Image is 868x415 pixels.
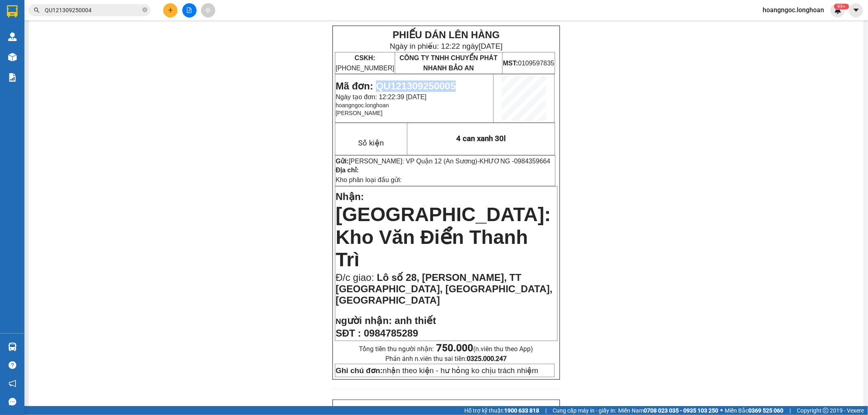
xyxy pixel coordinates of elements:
[336,102,389,109] span: hoangngoc.longhoan
[789,406,791,415] span: |
[3,49,123,60] span: Mã đơn: QU121309250005
[456,134,506,143] span: 4 can xanh 30l
[57,4,164,15] strong: PHIẾU DÁN LÊN HÀNG
[186,7,192,13] span: file-add
[644,407,718,414] strong: 0708 023 035 - 0935 103 250
[358,139,384,148] span: Số kiện
[725,406,783,415] span: Miền Bắc
[336,158,349,165] strong: Gửi:
[436,342,473,354] strong: 750.000
[142,7,147,14] span: close-circle
[748,407,783,414] strong: 0369 525 060
[205,7,211,13] span: aim
[400,54,498,72] span: CÔNG TY TNHH CHUYỂN PHÁT NHANH BẢO AN
[182,3,197,17] button: file-add
[9,398,16,406] span: message
[336,366,538,375] span: nhận theo kiện - hư hỏng ko chịu trách nhiệm
[477,158,550,165] span: -
[336,204,551,270] span: [GEOGRAPHIC_DATA]: Kho Văn Điển Thanh Trì
[834,7,842,14] img: icon-new-feature
[9,361,16,369] span: question-circle
[336,191,364,202] span: Nhận:
[336,176,402,183] span: Kho phân loại đầu gửi:
[393,29,500,40] strong: PHIẾU DÁN LÊN HÀNG
[849,3,863,17] button: caret-down
[336,54,394,72] span: [PHONE_NUMBER]
[390,42,503,50] span: Ngày in phiếu: 12:22 ngày
[756,5,831,15] span: hoangngoc.longhoan
[503,60,554,67] span: 0109597835
[201,3,215,17] button: aim
[618,406,718,415] span: Miền Nam
[336,328,361,339] strong: SĐT :
[395,315,436,326] span: anh thiết
[467,355,507,363] strong: 0325.000.247
[3,28,62,42] span: [PHONE_NUMBER]
[479,158,550,165] span: KHƯƠNG -
[336,80,456,91] span: Mã đơn: QU121309250005
[336,272,377,283] span: Đ/c giao:
[45,6,141,15] input: Tìm tên, số ĐT hoặc mã đơn
[336,167,359,174] strong: Địa chỉ:
[464,406,539,415] span: Hỗ trợ kỹ thuật:
[503,60,518,67] strong: MST:
[853,7,860,14] span: caret-down
[336,93,426,100] span: Ngày tạo đơn: 12:22:39 [DATE]
[142,7,147,12] span: close-circle
[168,7,173,13] span: plus
[436,345,533,353] span: (n.viên thu theo App)
[354,54,375,61] strong: CSKH:
[55,16,167,25] span: Ngày in phiếu: 12:22 ngày
[8,33,17,41] img: warehouse-icon
[8,73,17,82] img: solution-icon
[336,317,392,326] strong: N
[720,409,723,412] span: ⚪️
[341,315,392,326] span: gười nhận:
[545,406,547,415] span: |
[163,3,177,17] button: plus
[9,380,16,387] span: notification
[8,53,17,61] img: warehouse-icon
[336,110,383,116] span: [PERSON_NAME]
[364,328,418,339] span: 0984785289
[64,28,162,42] span: CÔNG TY TNHH CHUYỂN PHÁT NHANH BẢO AN
[7,5,17,17] img: logo-vxr
[834,4,849,9] sup: 365
[8,343,17,351] img: warehouse-icon
[553,406,616,415] span: Cung cấp máy in - giấy in:
[514,158,550,165] span: 0984359664
[385,355,507,363] span: Phản ánh n.viên thu sai tiền:
[479,42,503,50] span: [DATE]
[349,158,477,165] span: [PERSON_NAME]: VP Quận 12 (An Sương)
[504,407,539,414] strong: 1900 633 818
[22,28,43,35] strong: CSKH:
[336,272,553,306] span: Lô số 28, [PERSON_NAME], TT [GEOGRAPHIC_DATA], [GEOGRAPHIC_DATA], [GEOGRAPHIC_DATA]
[359,345,533,353] span: Tổng tiền thu người nhận:
[34,7,39,13] span: search
[823,408,829,413] span: copyright
[336,366,383,375] strong: Ghi chú đơn:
